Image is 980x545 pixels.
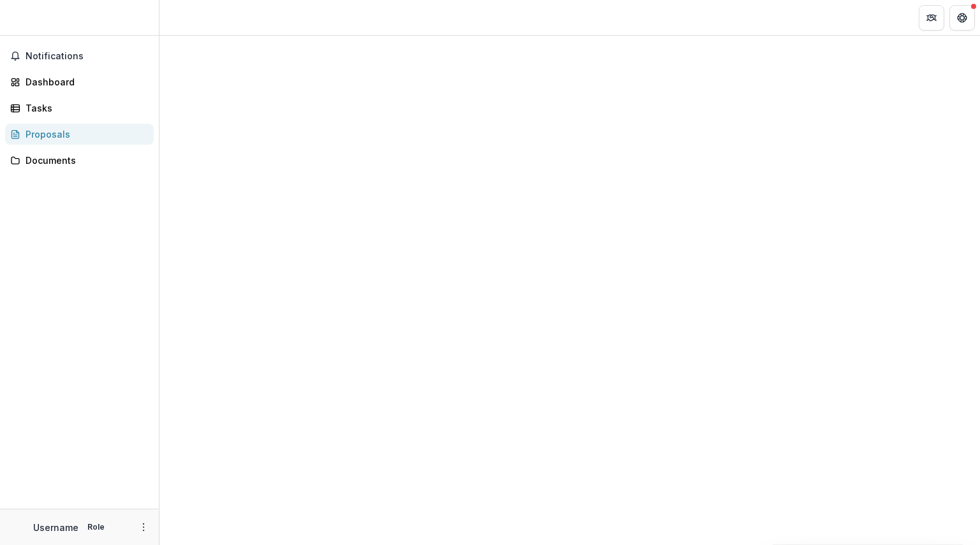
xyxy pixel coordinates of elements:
div: Proposals [26,127,144,141]
a: Documents [5,150,154,171]
p: Username [33,521,78,534]
a: Proposals [5,124,154,145]
div: Dashboard [26,75,144,89]
div: Documents [26,154,144,167]
span: Notifications [26,51,149,62]
div: Tasks [26,101,144,115]
button: Notifications [5,46,154,66]
a: Tasks [5,98,154,119]
p: Role [84,521,108,533]
button: More [136,520,151,535]
button: Get Help [949,5,975,31]
a: Dashboard [5,71,154,92]
button: Partners [919,5,944,31]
